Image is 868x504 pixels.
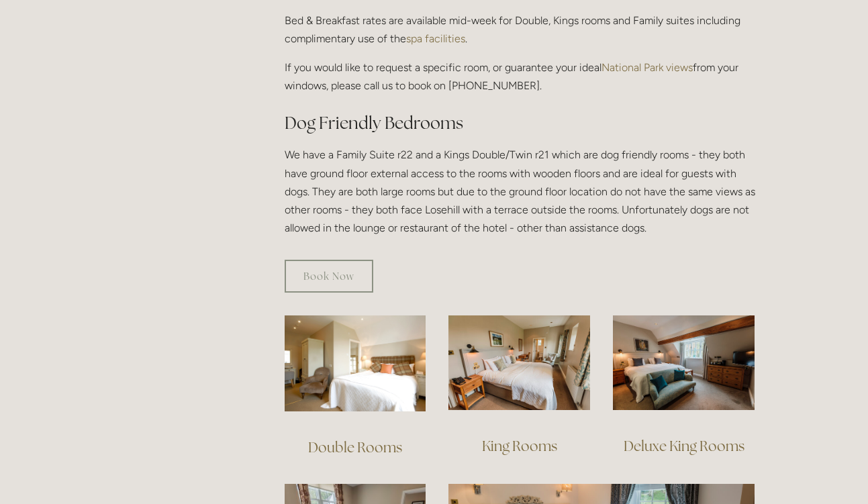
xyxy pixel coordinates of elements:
[308,438,402,456] a: Double Rooms
[624,437,744,455] a: Deluxe King Rooms
[285,146,755,237] p: We have a Family Suite r22 and a Kings Double/Twin r21 which are dog friendly rooms - they both h...
[285,260,373,293] a: Book Now
[285,315,426,411] img: Double Room view, Losehill Hotel
[613,315,755,410] img: Deluxe King Room view, Losehill Hotel
[448,315,590,410] img: King Room view, Losehill Hotel
[406,32,465,45] a: spa facilities
[482,437,557,455] a: King Rooms
[601,61,693,74] a: National Park views
[285,11,755,48] p: Bed & Breakfast rates are available mid-week for Double, Kings rooms and Family suites including ...
[285,111,755,135] h2: Dog Friendly Bedrooms
[285,58,755,95] p: If you would like to request a specific room, or guarantee your ideal from your windows, please c...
